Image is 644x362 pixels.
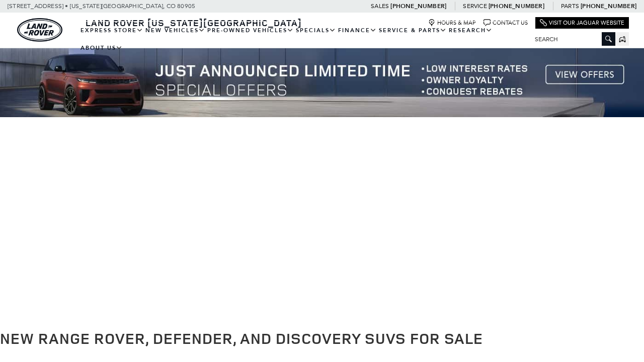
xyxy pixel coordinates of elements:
[581,2,636,10] a: [PHONE_NUMBER]
[86,17,302,29] span: Land Rover [US_STATE][GEOGRAPHIC_DATA]
[337,22,378,39] a: Finance
[144,22,206,39] a: New Vehicles
[17,18,62,42] img: Land Rover
[206,22,295,39] a: Pre-Owned Vehicles
[527,33,615,45] input: Search
[390,2,446,10] a: [PHONE_NUMBER]
[295,22,337,39] a: Specials
[8,3,195,10] a: [STREET_ADDRESS] • [US_STATE][GEOGRAPHIC_DATA], CO 80905
[79,17,308,29] a: Land Rover [US_STATE][GEOGRAPHIC_DATA]
[463,3,487,10] span: Service
[79,22,144,39] a: EXPRESS STORE
[540,19,624,27] a: Visit Our Jaguar Website
[489,2,544,10] a: [PHONE_NUMBER]
[561,3,579,10] span: Parts
[448,22,494,39] a: Research
[17,18,62,42] a: land-rover
[378,22,448,39] a: Service & Parts
[79,22,527,57] nav: Main Navigation
[484,19,528,27] a: Contact Us
[428,19,476,27] a: Hours & Map
[371,3,389,10] span: Sales
[79,39,124,57] a: About Us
